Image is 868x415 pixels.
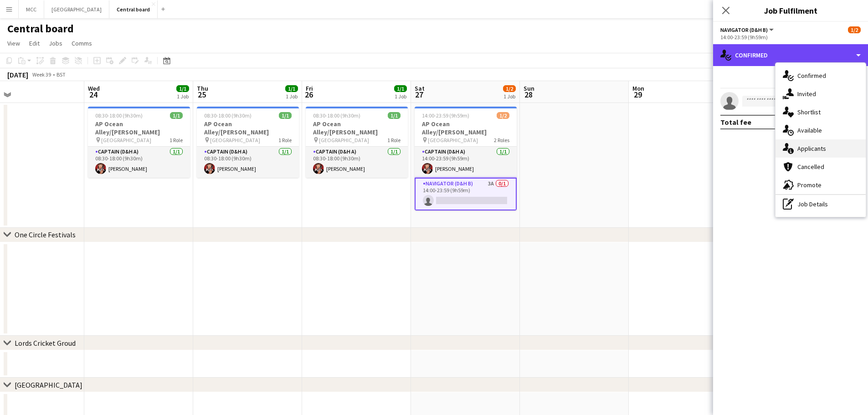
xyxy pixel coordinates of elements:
[415,147,517,178] app-card-role: Captain (D&H A)1/114:00-23:59 (9h59m)[PERSON_NAME]
[797,108,821,116] span: Shortlist
[776,195,866,213] div: Job Details
[15,230,76,239] div: One Circle Festivals
[848,26,861,33] span: 1/2
[413,89,425,100] span: 27
[204,112,252,119] span: 08:30-18:00 (9h30m)
[713,44,868,66] div: Confirmed
[45,37,66,49] a: Jobs
[720,34,861,41] div: 14:00-23:59 (9h59m)
[797,72,826,80] span: Confirmed
[494,137,509,143] span: 2 Roles
[197,84,208,92] span: Thu
[797,90,816,98] span: Invited
[49,39,62,47] span: Jobs
[15,338,76,348] div: Lords Cricket Groud
[7,22,74,36] h1: Central board
[304,89,313,100] span: 26
[797,126,822,134] span: Available
[88,120,190,136] h3: AP Ocean Alley/[PERSON_NAME]
[286,93,298,100] div: 1 Job
[428,137,478,143] span: [GEOGRAPHIC_DATA]
[395,93,406,100] div: 1 Job
[306,147,408,178] app-card-role: Captain (D&H A)1/108:30-18:00 (9h30m)[PERSON_NAME]
[7,39,20,47] span: View
[88,84,100,92] span: Wed
[422,112,469,119] span: 14:00-23:59 (9h59m)
[170,112,183,119] span: 1/1
[388,112,401,119] span: 1/1
[195,89,208,100] span: 25
[197,120,299,136] h3: AP Ocean Alley/[PERSON_NAME]
[306,107,408,178] app-job-card: 08:30-18:00 (9h30m)1/1AP Ocean Alley/[PERSON_NAME] [GEOGRAPHIC_DATA]1 RoleCaptain (D&H A)1/108:30...
[197,147,299,178] app-card-role: Captain (D&H A)1/108:30-18:00 (9h30m)[PERSON_NAME]
[169,137,183,143] span: 1 Role
[177,93,189,100] div: 1 Job
[19,0,44,18] button: MCC
[7,70,28,79] div: [DATE]
[415,120,517,136] h3: AP Ocean Alley/[PERSON_NAME]
[176,85,189,92] span: 1/1
[720,26,775,33] button: Navigator (D&H B)
[285,85,298,92] span: 1/1
[109,0,158,18] button: Central board
[720,118,751,127] div: Total fee
[319,137,369,143] span: [GEOGRAPHIC_DATA]
[29,39,40,47] span: Edit
[415,84,425,92] span: Sat
[197,107,299,178] app-job-card: 08:30-18:00 (9h30m)1/1AP Ocean Alley/[PERSON_NAME] [GEOGRAPHIC_DATA]1 RoleCaptain (D&H A)1/108:30...
[72,39,92,47] span: Comms
[88,147,190,178] app-card-role: Captain (D&H A)1/108:30-18:00 (9h30m)[PERSON_NAME]
[394,85,407,92] span: 1/1
[56,71,66,78] div: BST
[30,71,53,78] span: Week 39
[387,137,401,143] span: 1 Role
[15,380,82,389] div: [GEOGRAPHIC_DATA]
[26,37,43,49] a: Edit
[524,84,534,92] span: Sun
[87,89,100,100] span: 24
[210,137,260,143] span: [GEOGRAPHIC_DATA]
[278,137,292,143] span: 1 Role
[632,84,644,92] span: Mon
[631,89,644,100] span: 29
[503,85,516,92] span: 1/2
[4,37,24,49] a: View
[797,181,822,189] span: Promote
[306,120,408,136] h3: AP Ocean Alley/[PERSON_NAME]
[101,137,151,143] span: [GEOGRAPHIC_DATA]
[415,107,517,210] app-job-card: 14:00-23:59 (9h59m)1/2AP Ocean Alley/[PERSON_NAME] [GEOGRAPHIC_DATA]2 RolesCaptain (D&H A)1/114:0...
[279,112,292,119] span: 1/1
[522,89,534,100] span: 28
[713,5,868,16] h3: Job Fulfilment
[503,93,515,100] div: 1 Job
[95,112,143,119] span: 08:30-18:00 (9h30m)
[306,84,313,92] span: Fri
[797,144,826,153] span: Applicants
[68,37,96,49] a: Comms
[720,26,768,33] span: Navigator (D&H B)
[88,107,190,178] app-job-card: 08:30-18:00 (9h30m)1/1AP Ocean Alley/[PERSON_NAME] [GEOGRAPHIC_DATA]1 RoleCaptain (D&H A)1/108:30...
[44,0,109,18] button: [GEOGRAPHIC_DATA]
[797,163,824,171] span: Cancelled
[415,178,517,210] app-card-role: Navigator (D&H B)3A0/114:00-23:59 (9h59m)
[497,112,509,119] span: 1/2
[313,112,360,119] span: 08:30-18:00 (9h30m)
